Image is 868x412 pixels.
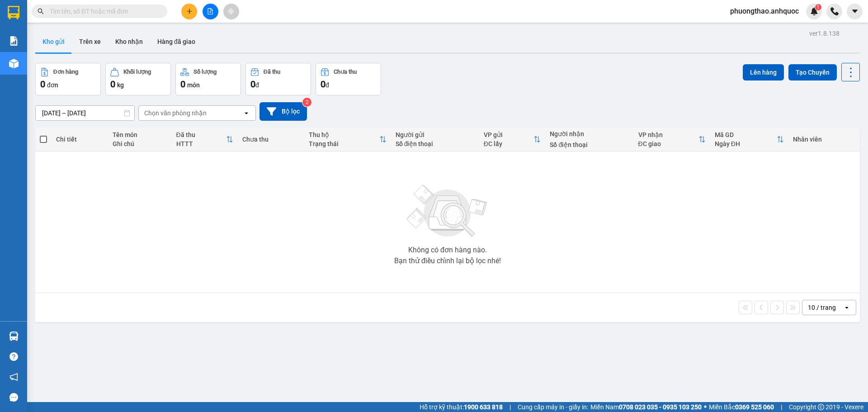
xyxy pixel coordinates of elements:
[72,31,108,52] button: Trên xe
[325,81,329,89] span: đ
[250,79,255,90] span: 0
[715,140,777,147] div: Ngày ĐH
[117,81,124,89] span: kg
[704,405,707,409] span: ⚪️
[35,31,72,52] button: Kho gửi
[150,31,203,52] button: Hàng đã giao
[181,4,197,19] button: plus
[843,304,850,311] svg: open
[172,128,238,152] th: Toggle SortBy
[309,131,379,138] div: Thu hộ
[255,81,259,89] span: đ
[638,140,698,147] div: ĐC giao
[396,131,475,138] div: Người gửi
[309,140,379,147] div: Trạng thái
[50,6,156,16] input: Tìm tên, số ĐT hoặc mã đơn
[709,402,774,412] span: Miền Bắc
[316,63,381,95] button: Chưa thu0đ
[634,128,710,152] th: Toggle SortBy
[743,64,784,81] button: Lên hàng
[123,69,151,75] div: Khối lượng
[35,63,101,95] button: Đơn hàng0đơn
[402,180,493,243] img: svg+xml;base64,PHN2ZyBjbGFzcz0ibGlzdC1wbHVnX19zdmciIHhtbG5zPSJodHRwOi8vd3d3LnczLm9yZy8yMDAwL3N2Zy...
[484,131,534,138] div: VP gửi
[479,128,546,152] th: Toggle SortBy
[9,352,18,361] span: question-circle
[243,109,250,117] svg: open
[9,59,19,68] img: warehouse-icon
[144,109,207,118] div: Chọn văn phòng nhận
[793,136,855,143] div: Nhân viên
[590,402,702,412] span: Miền Nam
[175,63,241,95] button: Số lượng0món
[619,403,702,411] strong: 0708 023 035 - 0935 103 250
[408,246,487,254] div: Không có đơn hàng nào.
[509,402,511,412] span: |
[223,4,239,19] button: aim
[110,79,115,90] span: 0
[810,7,818,15] img: icon-new-feature
[176,131,226,138] div: Đã thu
[108,31,150,52] button: Kho nhận
[186,8,193,14] span: plus
[176,140,226,147] div: HTTT
[715,131,777,138] div: Mã GD
[321,79,325,90] span: 0
[245,63,311,95] button: Đã thu0đ
[809,28,840,38] div: ver 1.8.138
[484,140,534,147] div: ĐC lấy
[113,140,167,147] div: Ghi chú
[334,69,357,75] div: Chưa thu
[264,69,280,75] div: Đã thu
[851,7,859,15] span: caret-down
[394,257,501,265] div: Bạn thử điều chỉnh lại bộ lọc nhé!
[40,79,45,90] span: 0
[518,402,588,412] span: Cung cấp máy in - giấy in:
[808,303,836,312] div: 10 / trang
[818,404,824,410] span: copyright
[47,81,58,89] span: đơn
[735,403,774,411] strong: 0369 525 060
[788,64,837,81] button: Tạo Chuyến
[8,6,19,19] img: logo-vxr
[193,69,217,75] div: Số lượng
[710,128,788,152] th: Toggle SortBy
[53,69,78,75] div: Đơn hàng
[304,128,391,152] th: Toggle SortBy
[56,136,103,143] div: Chi tiết
[781,402,782,412] span: |
[638,131,698,138] div: VP nhận
[302,98,311,107] sup: 2
[228,8,234,14] span: aim
[180,79,185,90] span: 0
[830,7,839,15] img: phone-icon
[723,5,806,17] span: phuongthao.anhquoc
[550,130,629,137] div: Người nhận
[847,4,863,19] button: caret-down
[203,4,218,19] button: file-add
[113,131,167,138] div: Tên món
[464,403,503,411] strong: 1900 633 818
[9,331,19,341] img: warehouse-icon
[105,63,171,95] button: Khối lượng0kg
[420,402,503,412] span: Hỗ trợ kỹ thuật:
[396,140,475,147] div: Số điện thoại
[36,106,134,120] input: Select a date range.
[242,136,300,143] div: Chưa thu
[9,36,19,46] img: solution-icon
[9,393,18,402] span: message
[187,81,200,89] span: món
[815,4,821,10] sup: 1
[550,141,629,148] div: Số điện thoại
[38,8,44,14] span: search
[259,102,307,121] button: Bộ lọc
[207,8,213,14] span: file-add
[9,373,18,381] span: notification
[816,4,820,10] span: 1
